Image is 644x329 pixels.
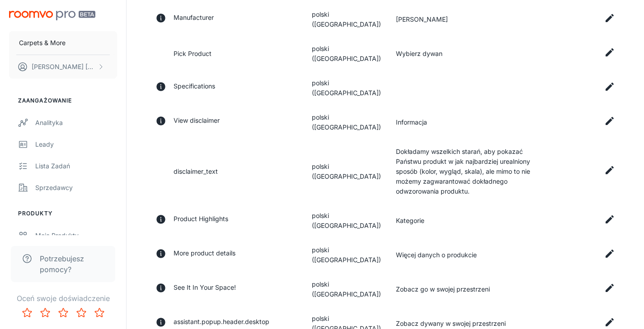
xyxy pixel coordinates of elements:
button: Carpets & More [9,31,117,55]
svg: A label indicating the company a product was made by [155,13,166,23]
button: Rate 1 star [18,304,36,322]
button: Rate 2 star [36,304,54,322]
td: Kategorie [389,204,549,238]
p: [PERSON_NAME] [PERSON_NAME] [32,62,95,72]
p: disclaimer_text [174,167,218,176]
p: Specifications [174,81,215,95]
div: Leady [35,139,117,149]
div: Analityka [35,118,117,128]
svg: Some key features of a product. [155,214,166,225]
td: [PERSON_NAME] [389,2,549,37]
p: Manufacturer [174,13,214,26]
p: Carpets & More [19,38,66,48]
svg: Title of a dialog that directs user to click on the following button to browse products in the ro... [155,317,166,328]
td: polski ([GEOGRAPHIC_DATA]) [305,71,389,105]
td: polski ([GEOGRAPHIC_DATA]) [305,204,389,238]
div: Moje produkty [35,231,117,241]
td: polski ([GEOGRAPHIC_DATA]) [305,105,389,139]
p: Pick Product [174,49,212,59]
p: See It In Your Space! [174,283,236,296]
td: polski ([GEOGRAPHIC_DATA]) [305,37,389,71]
span: Potrzebujesz pomocy? [40,253,104,275]
td: Informacja [389,105,549,139]
svg: Message appearing in an alert snackbar that prompts the user to click on the snackbar to open a d... [155,116,166,126]
td: Zobacz go w swojej przestrzeni [389,272,549,306]
button: Rate 3 star [54,304,72,322]
img: Roomvo PRO Beta [9,11,95,20]
p: Oceń swoje doświadczenie [7,293,119,304]
td: Wybierz dywan [389,37,549,71]
button: Rate 4 star [72,304,90,322]
svg: Title of specification section. [155,248,166,259]
td: Więcej danych o produkcie [389,238,549,272]
td: polski ([GEOGRAPHIC_DATA]) [305,139,389,204]
svg: A text under the third logo of dealer content of the assistant app [155,283,166,293]
button: [PERSON_NAME] [PERSON_NAME] [9,55,117,79]
svg: Key features and functionalities of a product. [155,81,166,92]
td: polski ([GEOGRAPHIC_DATA]) [305,238,389,272]
p: Product Highlights [174,214,228,227]
div: Lista zadań [35,161,117,171]
button: Rate 5 star [90,304,108,322]
td: Dokładamy wszelkich starań, aby pokazać Państwu produkt w jak najbardziej urealniony sposób (kolo... [389,139,549,204]
div: Sprzedawcy [35,183,117,193]
td: polski ([GEOGRAPHIC_DATA]) [305,272,389,306]
td: polski ([GEOGRAPHIC_DATA]) [305,2,389,37]
p: View disclaimer [174,116,220,129]
p: More product details [174,248,235,262]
